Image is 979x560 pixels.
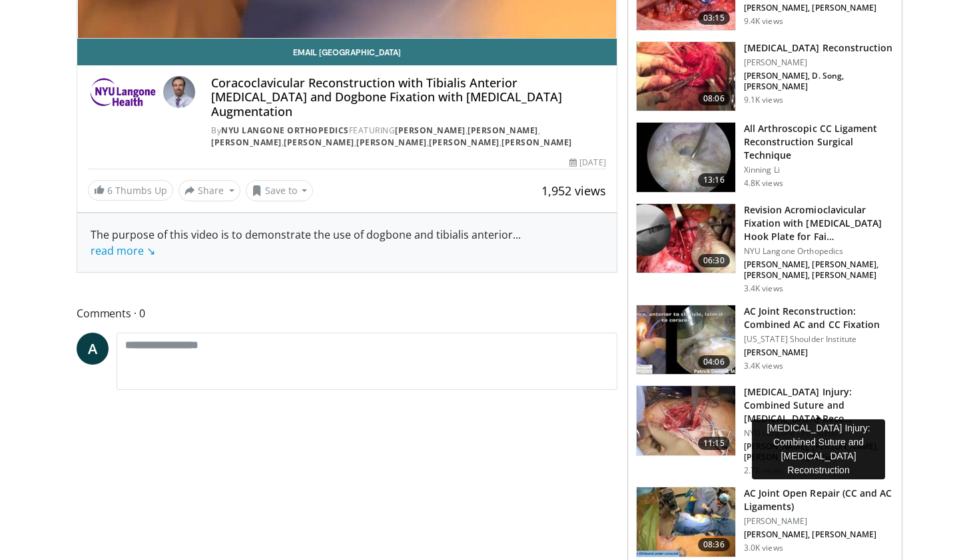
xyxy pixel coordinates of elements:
p: 4.8K views [744,178,783,189]
h3: Revision Acromioclavicular Fixation with [MEDICAL_DATA] Hook Plate for Fai… [744,203,894,243]
span: ... [91,227,521,258]
p: [PERSON_NAME], [PERSON_NAME] [744,529,894,540]
img: f7f295c3-d113-4f56-bfe3-8119dad7cbdc.150x105_q85_crop-smart_upscale.jpg [637,487,735,557]
h3: AC Joint Open Repair (CC and AC Ligaments) [744,487,894,513]
p: [PERSON_NAME], D. Song, [PERSON_NAME] [744,71,894,92]
p: [PERSON_NAME], [PERSON_NAME], [PERSON_NAME], N. Jia [744,441,894,463]
a: 06:30 Revision Acromioclavicular Fixation with [MEDICAL_DATA] Hook Plate for Fai… NYU Langone Ort... [636,203,894,294]
p: 9.4K views [744,16,783,27]
img: e765183c-4858-4d77-9ea6-8919f1bd54d6.jpg.150x105_q85_crop-smart_upscale.jpg [637,204,735,273]
a: 08:36 AC Joint Open Repair (CC and AC Ligaments) [PERSON_NAME] [PERSON_NAME], [PERSON_NAME] 3.0K ... [636,487,894,557]
p: 3.0K views [744,543,783,553]
p: [PERSON_NAME] [744,57,894,68]
div: The purpose of this video is to demonstrate the use of dogbone and tibialis anterior [91,227,603,259]
p: NYU Langone Orthopedics [744,246,894,257]
h3: AC Joint Reconstruction: Combined AC and CC Fixation [744,305,894,331]
span: 08:06 [698,92,730,105]
a: [PERSON_NAME] [468,125,538,136]
img: 5325ddb3-0620-4a06-b4e7-27843be92b55.150x105_q85_crop-smart_upscale.jpg [637,123,735,192]
p: 3.4K views [744,361,783,371]
span: 06:30 [698,254,730,267]
span: 1,952 views [541,183,606,199]
h3: [MEDICAL_DATA] Reconstruction [744,41,894,55]
p: [PERSON_NAME], [PERSON_NAME] [744,3,894,13]
span: 08:36 [698,538,730,551]
a: 11:15 [MEDICAL_DATA] Injury: Combined Suture and [MEDICAL_DATA] Reco… NYU Langone Orthopedics [PE... [636,385,894,476]
a: [PERSON_NAME] [501,137,572,148]
a: [PERSON_NAME] [429,137,499,148]
h3: All Arthroscopic CC Ligament Reconstruction Surgical Technique [744,122,894,162]
div: By FEATURING , , , , , , [211,125,605,149]
a: A [77,333,109,365]
h4: Coracoclavicular Reconstruction with Tibialis Anterior [MEDICAL_DATA] and Dogbone Fixation with [... [211,76,605,119]
a: 13:16 All Arthroscopic CC Ligament Reconstruction Surgical Technique Xinning Li 4.8K views [636,122,894,193]
span: 03:15 [698,11,730,25]
p: NYU Langone Orthopedics [744,428,894,439]
button: Save to [246,180,314,201]
img: 70018961-345c-4e59-8388-c223ddd775a1.150x105_q85_crop-smart_upscale.jpg [637,305,735,375]
a: read more ↘ [91,243,155,258]
p: 2.7K views [744,465,783,476]
a: [PERSON_NAME] [395,125,466,136]
span: 13:16 [698,173,730,187]
p: Xinning Li [744,165,894,175]
span: Comments 0 [77,305,617,322]
span: 04:06 [698,355,730,369]
span: 11:15 [698,437,730,450]
a: 6 Thumbs Up [88,180,173,201]
img: NYU Langone Orthopedics [88,76,158,108]
img: Avatar [163,76,195,108]
a: [PERSON_NAME] [284,137,354,148]
a: Email [GEOGRAPHIC_DATA] [77,39,617,65]
a: [PERSON_NAME] [356,137,427,148]
p: [PERSON_NAME], [PERSON_NAME], [PERSON_NAME], [PERSON_NAME] [744,259,894,281]
a: 08:06 [MEDICAL_DATA] Reconstruction [PERSON_NAME] [PERSON_NAME], D. Song, [PERSON_NAME] 9.1K views [636,41,894,112]
p: [PERSON_NAME] [744,347,894,358]
div: [DATE] [569,157,605,169]
p: [US_STATE] Shoulder Institute [744,334,894,345]
p: 3.4K views [744,283,783,294]
a: 04:06 AC Joint Reconstruction: Combined AC and CC Fixation [US_STATE] Shoulder Institute [PERSON_... [636,305,894,375]
img: b80c4185-543e-4b21-8c0c-d947a2661d57.jpg.150x105_q85_crop-smart_upscale.jpg [637,386,735,455]
img: 0ba6bed5-01ae-4060-a0a8-5190f10ece6d.150x105_q85_crop-smart_upscale.jpg [637,42,735,111]
a: [PERSON_NAME] [211,137,282,148]
span: 6 [107,184,113,197]
p: [PERSON_NAME] [744,516,894,527]
h3: [MEDICAL_DATA] Injury: Combined Suture and [MEDICAL_DATA] Reco… [744,385,894,425]
button: Share [178,180,240,201]
a: NYU Langone Orthopedics [221,125,349,136]
p: 9.1K views [744,95,783,105]
div: [MEDICAL_DATA] Injury: Combined Suture and [MEDICAL_DATA] Reconstruction [752,419,885,479]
